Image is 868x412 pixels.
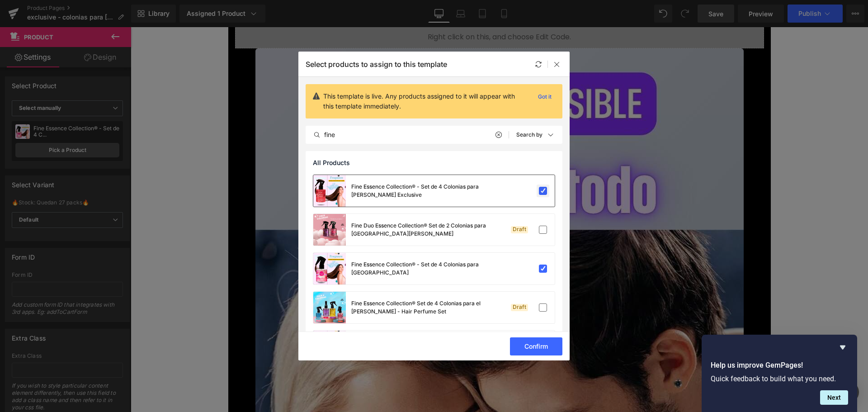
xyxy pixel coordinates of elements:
[323,91,527,111] p: This template is live. Any products assigned to it will appear with this template immediately.
[306,129,509,140] input: Search products
[351,222,487,238] div: Fine Duo Essence Collection® Set de 2 Colonias para [GEOGRAPHIC_DATA][PERSON_NAME]
[510,337,562,355] button: Confirm
[516,132,542,138] p: Search by
[313,331,346,362] a: product-img
[511,304,528,311] div: Draft
[351,183,487,199] div: Fine Essence Collection® - Set de 4 Colonias para [PERSON_NAME] Exclusive
[711,342,848,405] div: Help us improve GemPages!
[711,360,848,371] h2: Help us improve GemPages!
[351,299,487,316] div: Fine Essence Collection® Set de 4 Colonias para el [PERSON_NAME] - Hair Perfume Set
[351,260,487,277] div: Fine Essence Collection® - Set de 4 Colonias para [GEOGRAPHIC_DATA]
[511,226,528,233] div: Draft
[820,390,848,405] button: Next question
[313,214,346,246] a: product-img
[313,159,350,166] span: All Products
[711,374,848,383] p: Quick feedback to build what you need.
[534,91,555,102] p: Got it
[306,60,447,69] p: Select products to assign to this template
[313,253,346,284] a: product-img
[837,342,848,353] button: Hide survey
[313,292,346,323] a: product-img
[313,175,346,207] a: product-img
